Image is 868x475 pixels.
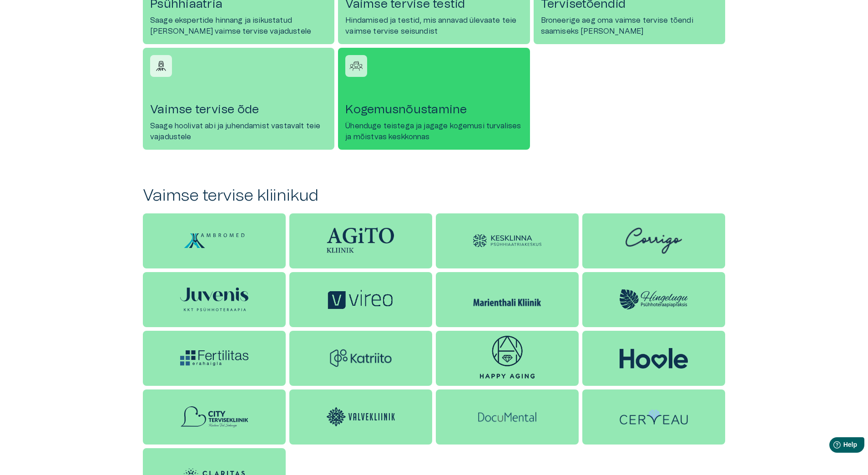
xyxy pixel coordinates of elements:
[143,213,286,268] a: Ambromed Kliinik logo
[582,331,725,386] a: Hoole logo
[582,272,725,327] a: Hingelugu logo
[289,331,432,386] a: Katriito logo
[473,291,541,308] img: Marienthali Kliinik logo
[327,227,395,254] img: Agito logo
[327,288,395,311] img: Vireo logo
[150,121,327,142] p: Saage hoolivat abi ja juhendamist vastavalt teie vajadustele
[541,15,718,37] p: Broneerige aeg oma vaimse tervise tõendi saamiseks [PERSON_NAME]
[345,102,522,117] h4: Kogemusnõustamine
[436,331,579,386] a: Happy Aging logo
[143,331,286,386] a: Fertilitas logo
[349,59,363,73] img: Kogemusnõustamine icon
[180,405,248,428] img: City Tervisekliinik logo
[180,288,248,312] img: Juvenis psühhoteraapiakeskus logo
[436,213,579,268] a: Kesklinna Psühhiaatriakeskus logo
[143,389,286,445] a: City Tervisekliinik logo
[620,348,688,369] img: Hoole logo
[180,350,248,366] img: Fertilitas logo
[180,227,248,254] img: Ambromed Kliinik logo
[620,409,688,424] img: Cerveau psühholoogiakliinik logo
[289,272,432,327] a: Vireo logo
[143,186,725,206] h2: Vaimse tervise kliinikud
[480,336,535,380] img: Happy Aging logo
[150,102,327,117] h4: Vaimse tervise õde
[289,213,432,268] a: Agito logo
[289,389,432,445] a: Valvekliinik logo
[797,434,868,459] iframe: Help widget launcher
[150,15,327,37] p: Saage ekspertide hinnang ja isikustatud [PERSON_NAME] vaimse tervise vajadustele
[436,272,579,327] a: Marienthali Kliinik logo
[327,331,395,385] img: Katriito logo
[345,121,522,142] p: Ühenduge teistega ja jagage kogemusi turvalises ja mõistvas keskkonnas
[473,389,541,444] img: DocuMental DigiClinic logo
[345,15,522,37] p: Hindamised ja testid, mis annavad ülevaate teie vaimse tervise seisundist
[473,234,541,248] img: Kesklinna Psühhiaatriakeskus logo
[620,213,688,268] img: Corrigo logo
[582,389,725,445] a: Cerveau psühholoogiakliinik logo
[154,59,168,73] img: Vaimse tervise õde icon
[327,407,395,426] img: Valvekliinik logo
[620,289,688,309] img: Hingelugu logo
[582,213,725,268] a: Corrigo logo
[143,272,286,327] a: Juvenis psühhoteraapiakeskus logo
[436,389,579,445] a: DocuMental DigiClinic logo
